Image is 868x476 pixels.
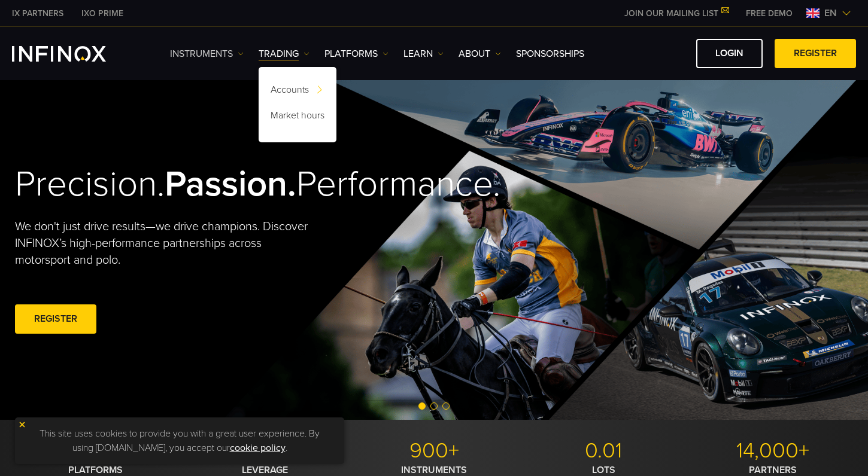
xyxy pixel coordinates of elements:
[18,420,26,429] img: yellow close icon
[418,402,426,410] span: Go to slide 1
[170,47,244,61] a: Instruments
[693,438,853,464] p: 14,000+
[749,464,797,476] strong: PARTNERS
[259,79,336,105] a: Accounts
[230,442,286,454] a: cookie policy
[696,39,763,68] a: LOGIN
[523,438,684,464] p: 0.01
[775,39,856,68] a: REGISTER
[68,464,123,476] strong: PLATFORMS
[259,105,336,130] a: Market hours
[15,163,392,206] h2: Precision. Performance.
[459,47,501,61] a: ABOUT
[442,402,450,410] span: Go to slide 3
[259,47,309,61] a: TRADING
[324,47,389,61] a: PLATFORMS
[354,438,514,464] p: 900+
[3,7,72,20] a: INFINOX
[615,8,737,19] a: JOIN OUR MAILING LIST
[165,163,296,206] strong: Passion.
[242,464,288,476] strong: LEVERAGE
[592,464,615,476] strong: LOTS
[403,47,444,61] a: Learn
[72,7,132,20] a: INFINOX
[21,423,338,458] p: This site uses cookies to provide you with a great user experience. By using [DOMAIN_NAME], you a...
[516,47,584,61] a: SPONSORSHIPS
[430,402,438,410] span: Go to slide 2
[737,7,802,20] a: INFINOX MENU
[15,304,96,334] a: REGISTER
[12,46,134,62] a: INFINOX Logo
[401,464,467,476] strong: INSTRUMENTS
[820,6,842,20] span: en
[15,218,317,268] p: We don't just drive results—we drive champions. Discover INFINOX’s high-performance partnerships ...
